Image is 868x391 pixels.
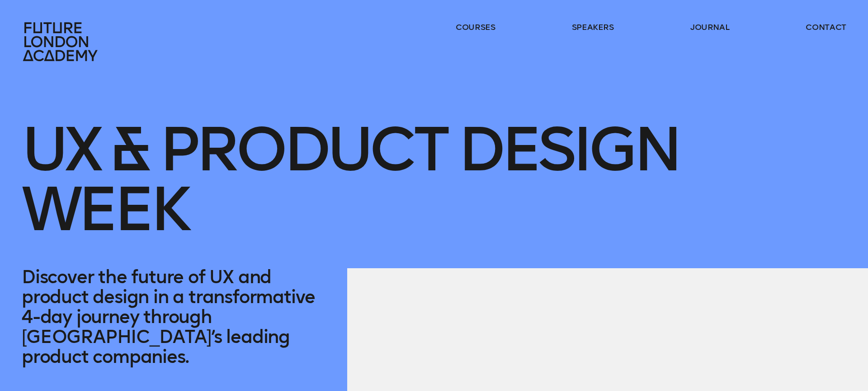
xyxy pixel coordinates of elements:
a: courses [456,22,495,33]
h1: UX & Product Design Week [22,62,846,268]
a: contact [806,22,846,33]
p: Discover the future of UX and product design in a transformative 4-day journey through [GEOGRAPHI... [22,267,325,367]
a: speakers [572,22,614,33]
a: journal [690,22,730,33]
